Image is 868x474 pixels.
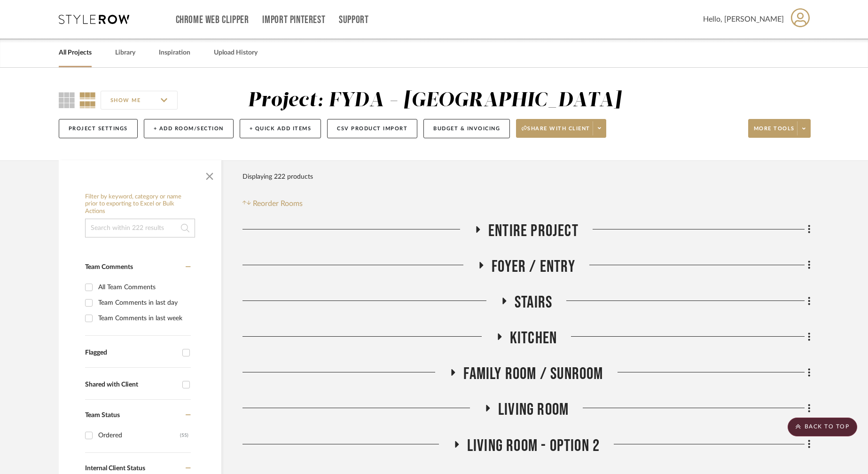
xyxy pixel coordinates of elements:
div: Ordered [98,428,180,443]
span: Stairs [515,292,552,313]
a: Support [339,16,368,24]
span: Kitchen [510,328,557,348]
div: Flagged [85,349,178,357]
a: Inspiration [159,47,190,59]
div: Team Comments in last week [98,311,188,326]
div: Project: FYDA - [GEOGRAPHIC_DATA] [248,91,621,111]
span: Share with client [522,125,590,139]
span: Family Room / Sunroom [463,364,603,384]
div: Team Comments in last day [98,295,188,310]
span: Living Room [498,400,569,420]
a: Import Pinterest [262,16,325,24]
a: All Projects [59,47,92,59]
button: + Quick Add Items [240,119,321,138]
span: Team Comments [85,264,133,270]
span: Hello, [PERSON_NAME] [703,14,784,25]
button: CSV Product Import [327,119,417,138]
scroll-to-top-button: BACK TO TOP [788,418,857,436]
span: More tools [754,125,795,139]
a: Chrome Web Clipper [176,16,249,24]
button: Close [200,165,219,184]
button: More tools [748,119,811,138]
span: Living Room - Option 2 [467,436,600,456]
div: (55) [180,428,188,443]
span: Team Status [85,412,120,419]
button: Share with client [516,119,606,138]
span: Internal Client Status [85,465,145,472]
button: Reorder Rooms [242,198,303,209]
div: Displaying 222 products [242,167,313,186]
button: Project Settings [59,119,138,138]
span: Reorder Rooms [253,198,303,209]
h6: Filter by keyword, category or name prior to exporting to Excel or Bulk Actions [85,193,195,215]
button: Budget & Invoicing [423,119,510,138]
span: Entire Project [488,221,579,241]
button: + Add Room/Section [144,119,234,138]
a: Upload History [214,47,258,59]
span: Foyer / Entry [492,257,575,277]
div: Shared with Client [85,381,178,389]
a: Library [115,47,135,59]
input: Search within 222 results [85,219,195,237]
div: All Team Comments [98,280,188,295]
